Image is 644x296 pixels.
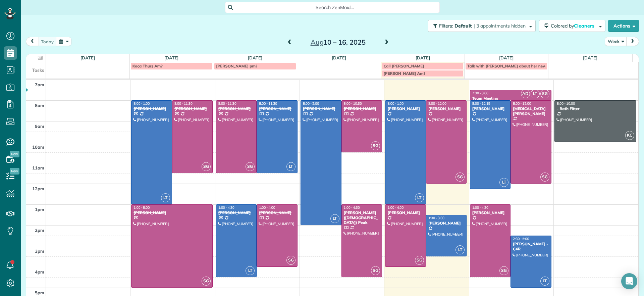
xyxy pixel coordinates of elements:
span: SG [540,89,549,98]
span: 1:00 - 4:00 [259,205,275,210]
div: [PERSON_NAME] [472,106,509,111]
span: 8:00 - 1:00 [133,101,150,106]
a: Filters: Default | 3 appointments hidden [425,20,536,32]
span: Aug [311,38,324,46]
div: [PERSON_NAME] - C4R [513,242,549,251]
h2: 10 – 16, 2025 [296,39,380,46]
span: 4pm [35,269,44,275]
div: [PERSON_NAME] [218,210,255,215]
div: [PERSON_NAME] [218,106,255,111]
button: prev [26,37,39,46]
span: Call [PERSON_NAME] [384,63,424,68]
div: [MEDICAL_DATA][PERSON_NAME] [513,106,549,116]
a: [DATE] [164,55,179,60]
span: SG [540,172,549,182]
span: 1:00 - 4:30 [472,205,488,210]
span: 5pm [35,290,44,295]
div: [PERSON_NAME] [428,106,465,111]
button: next [626,37,639,46]
span: 1pm [35,207,44,212]
span: 2pm [35,228,44,233]
span: SG [286,256,296,265]
span: 8:00 - 12:00 [428,101,446,106]
span: 11am [32,165,44,170]
button: today [38,37,57,46]
div: [PERSON_NAME] [174,106,211,111]
span: 1:00 - 4:30 [218,205,234,210]
div: [PERSON_NAME] [303,106,339,111]
span: LT [161,193,170,202]
span: 1:00 - 4:00 [387,205,404,210]
span: 1:00 - 5:00 [133,205,150,210]
span: LT [286,162,296,171]
span: Talk with [PERSON_NAME] about her new address [467,63,562,68]
span: 8am [35,103,44,108]
div: [PERSON_NAME] [259,106,296,111]
span: Filters: [439,23,453,29]
span: [PERSON_NAME] pm? [216,63,257,68]
div: [PERSON_NAME] [472,210,509,215]
span: SG [246,162,255,171]
span: 8:00 - 10:00 [557,101,575,106]
span: 8:00 - 2:00 [303,101,319,106]
span: SG [202,277,211,286]
button: Colored byCleaners [539,20,605,32]
span: SG [371,266,380,275]
span: LT [246,266,255,275]
span: KC [625,131,634,140]
span: 8:00 - 11:30 [259,101,277,106]
span: 7am [35,82,44,87]
span: Cleaners [574,23,595,29]
span: LT [330,214,339,223]
span: 1:30 - 3:30 [428,216,444,220]
span: 8:00 - 12:00 [513,101,531,106]
a: [DATE] [416,55,430,60]
span: 7:30 - 8:00 [472,91,488,95]
div: [PERSON_NAME] [428,221,465,226]
span: 8:00 - 11:30 [218,101,236,106]
span: New [10,151,19,157]
span: New [10,168,19,175]
div: Open Intercom Messenger [621,273,637,289]
span: AD [521,89,530,98]
span: 9am [35,124,44,129]
span: SG [499,266,508,275]
div: - Bath Fitter [556,106,634,111]
a: [DATE] [248,55,262,60]
span: 8:00 - 11:30 [174,101,193,106]
div: [PERSON_NAME] ([DEMOGRAPHIC_DATA]) Peak [343,210,380,225]
div: [PERSON_NAME] [387,210,424,215]
span: LT [540,277,549,286]
span: 8:00 - 10:30 [344,101,362,106]
a: [DATE] [80,55,95,60]
div: [PERSON_NAME] [259,210,296,215]
span: SG [371,141,380,150]
span: SG [202,162,211,171]
a: [DATE] [583,55,597,60]
span: LT [531,89,540,98]
span: 10am [32,144,44,150]
span: [PERSON_NAME] Am? [384,71,425,76]
span: Colored by [551,23,597,29]
div: [PERSON_NAME] [387,106,424,111]
span: LT [499,178,508,187]
div: [PERSON_NAME] [133,210,211,215]
span: 2:30 - 5:00 [513,237,529,241]
div: [PERSON_NAME] [343,106,380,111]
span: LT [455,245,465,254]
span: 1:00 - 4:30 [344,205,360,210]
span: | 3 appointments hidden [474,23,526,29]
span: SG [415,256,424,265]
span: Koca Thurs Am? [132,63,163,68]
span: LT [415,193,424,202]
button: Week [605,37,627,46]
span: 3pm [35,248,44,254]
a: [DATE] [332,55,346,60]
div: Team Meeting [472,96,549,101]
a: [DATE] [499,55,514,60]
div: [PERSON_NAME] [133,106,170,111]
span: 12pm [32,186,44,191]
span: 8:00 - 12:15 [472,101,490,106]
button: Filters: Default | 3 appointments hidden [428,20,536,32]
span: SG [455,172,465,182]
